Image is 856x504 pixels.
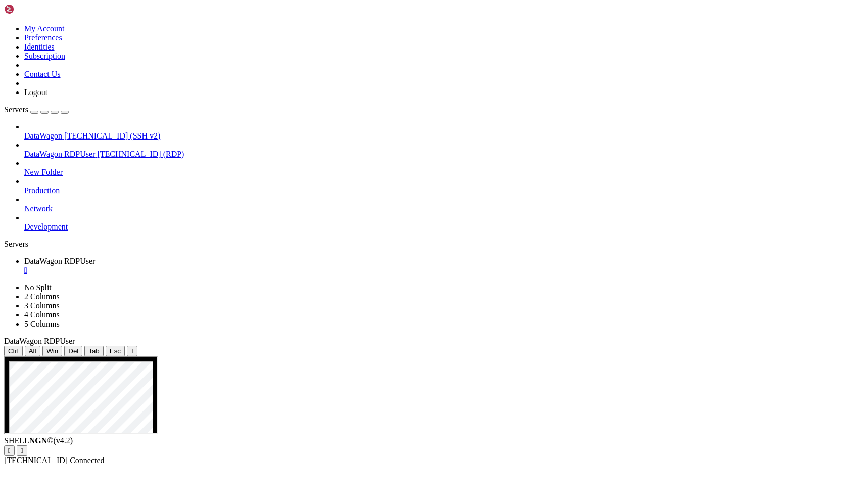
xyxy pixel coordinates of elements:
[24,266,852,275] a: 
[64,346,82,356] button: Del
[110,347,121,355] span: Esc
[24,301,60,310] a: 3 Columns
[54,436,73,445] span: 4.2.0
[24,222,852,232] a: Development
[25,346,41,356] button: Alt
[4,436,73,445] span: SHELL ©
[24,159,852,177] li: New Folder
[24,33,62,42] a: Preferences
[24,222,68,231] span: Development
[24,131,62,140] span: DataWagon
[8,347,19,355] span: Ctrl
[24,150,95,158] span: DataWagon RDPUser
[24,310,60,319] a: 4 Columns
[24,88,47,97] a: Logout
[106,346,125,356] button: Esc
[24,24,65,33] a: My Account
[4,337,75,345] span: DataWagon RDPUser
[4,456,68,465] span: [TECHNICAL_ID]
[4,4,62,14] img: Shellngn
[24,195,852,213] li: Network
[29,436,47,445] b: NGN
[17,445,27,456] button: 
[84,346,104,356] button: Tab
[24,42,55,51] a: Identities
[131,347,133,355] div: 
[24,204,53,213] span: Network
[29,347,37,355] span: Alt
[24,186,60,195] span: Production
[8,447,11,454] div: 
[24,292,60,301] a: 2 Columns
[4,445,15,456] button: 
[24,283,52,292] a: No Split
[24,177,852,195] li: Production
[70,456,104,465] span: Connected
[42,346,62,356] button: Win
[24,257,852,275] a: DataWagon RDPUser
[24,213,852,232] li: Development
[24,122,852,141] li: DataWagon [TECHNICAL_ID] (SSH v2)
[46,347,58,355] span: Win
[68,347,78,355] span: Del
[21,447,23,454] div: 
[24,319,60,328] a: 5 Columns
[24,168,852,177] a: New Folder
[4,346,23,356] button: Ctrl
[127,346,137,356] button: 
[24,150,852,159] a: DataWagon RDPUser [TECHNICAL_ID] (RDP)
[24,52,65,60] a: Subscription
[24,186,852,195] a: Production
[24,204,852,213] a: Network
[97,150,184,158] span: [TECHNICAL_ID] (RDP)
[24,168,63,176] span: New Folder
[88,347,100,355] span: Tab
[4,105,69,114] a: Servers
[24,141,852,159] li: DataWagon RDPUser [TECHNICAL_ID] (RDP)
[24,70,61,78] a: Contact Us
[64,131,160,140] span: [TECHNICAL_ID] (SSH v2)
[24,131,852,141] a: DataWagon [TECHNICAL_ID] (SSH v2)
[4,105,28,114] span: Servers
[4,240,852,249] div: Servers
[24,257,95,265] span: DataWagon RDPUser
